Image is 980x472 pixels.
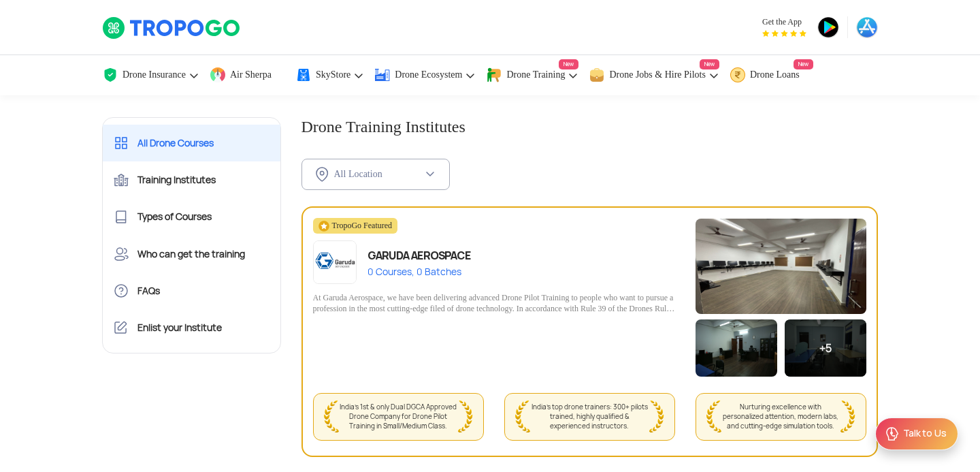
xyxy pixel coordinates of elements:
[313,292,675,315] div: At Garuda Aerospace, we have been delivering advanced Drone Pilot Training to people who want to ...
[103,125,280,161] a: All Drone Courses
[762,30,806,37] img: App Raking
[102,55,199,95] a: Drone Insurance
[367,266,471,278] div: 0 Courses, 0 Batches
[649,400,664,433] img: wreath_right.png
[230,69,272,80] span: Air Sherpa
[313,218,398,234] div: TropoGo Featured
[530,403,649,431] span: India's top drone trainers: 300+ pilots trained, highly qualified & experienced instructors.
[395,69,462,80] span: Drone Ecosystem
[730,55,813,95] a: Drone LoansNew
[318,221,329,232] img: featuredStar.svg
[103,272,280,309] a: FAQs
[721,403,840,431] span: Nurturing excellence with personalized attention, modern labs, and cutting-edge simulation tools.
[609,69,706,80] span: Drone Jobs & Hire Pilots
[506,69,565,80] span: Drone Training
[103,198,280,235] a: Types of Courses
[559,59,578,69] span: New
[589,55,719,95] a: Drone Jobs & Hire PilotsNew
[515,400,530,433] img: wreath_left.png
[122,69,186,80] span: Drone Insurance
[210,55,285,95] a: Air Sherpa
[856,16,878,38] img: ic_appstore.png
[102,16,242,40] img: TropoGo Logo
[696,319,777,377] img: C47A5772.jpeg
[316,69,350,80] span: SkyStore
[324,400,339,433] img: wreath_left.png
[103,309,280,346] a: Enlist your Institute
[840,400,855,433] img: wreath_right.png
[103,236,280,272] a: Who can get the training
[339,403,458,431] span: India's 1st & only Dual DGCA Approved Drone Company for Drone Pilot Training in Small/Medium Class.
[903,427,947,441] div: Talk to Us
[700,59,719,69] span: New
[696,219,866,314] img: IMG_0628.jpeg
[458,400,473,433] img: wreath_right.png
[103,161,280,198] a: Training Institutes
[301,159,450,190] button: All Location
[785,319,866,377] div: +5
[884,426,900,442] img: ic_Support.svg
[425,169,436,180] img: ic_chevron_down.svg
[316,167,329,182] img: ic_location_inActive.svg
[750,69,800,80] span: Drone Loans
[706,400,721,433] img: wreath_left.png
[334,168,423,180] div: All Location
[486,55,578,95] a: Drone TrainingNew
[313,240,357,284] img: app-logo
[794,59,813,69] span: New
[374,55,476,95] a: Drone Ecosystem
[367,246,471,266] div: GARUDA AEROSPACE
[303,219,877,441] a: TropoGo Featuredapp-logoGARUDA AEROSPACE0 Courses, 0 BatchesAt Garuda Aerospace, we have been del...
[301,117,879,137] h1: Drone Training Institutes
[295,55,364,95] a: SkyStore
[817,16,839,38] img: ic_playstore.png
[762,16,806,27] span: Get the App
